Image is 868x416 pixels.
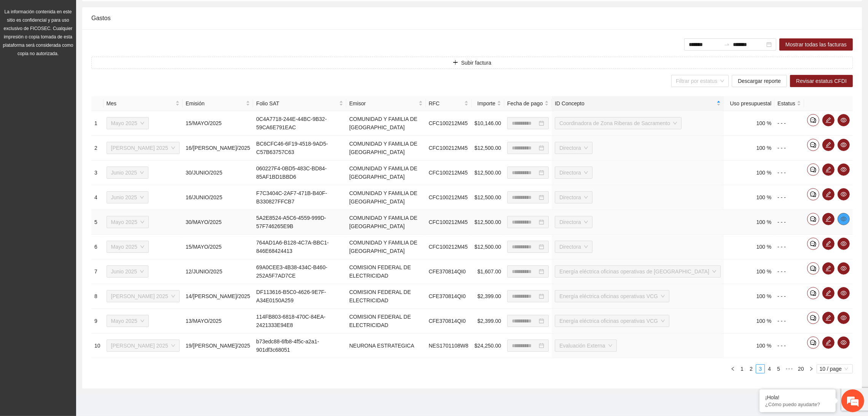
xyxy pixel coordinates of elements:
td: $12,500.00 [471,185,504,210]
td: - - - [774,284,804,309]
span: eye [838,191,849,197]
td: BC6CFC46-6F19-4518-9AD5-C57B63757C63 [253,136,346,160]
span: edit [823,265,834,272]
td: 16/[PERSON_NAME]/2025 [183,136,253,160]
th: Mes [104,96,183,111]
td: - - - [774,210,804,235]
span: edit [823,340,834,346]
button: comment [807,287,819,299]
button: comment [807,312,819,324]
td: 1 [91,111,104,136]
td: $2,399.00 [471,309,504,333]
td: CFC100212M45 [426,111,471,136]
span: eye [838,241,849,247]
span: eye [838,117,849,123]
button: right [807,364,816,373]
td: CFE370814QI0 [426,309,471,333]
span: Estatus [777,99,795,108]
td: 13/MAYO/2025 [183,309,253,333]
li: 5 [774,364,783,373]
button: edit [822,164,835,176]
li: 3 [756,364,765,373]
span: comment [807,340,819,346]
td: 5 [91,210,104,235]
td: $2,399.00 [471,284,504,309]
span: eye [838,290,849,296]
span: comment [807,216,819,222]
td: - - - [774,259,804,284]
span: comment [807,315,819,321]
span: ID Concepto [555,99,715,108]
a: 20 [796,365,806,373]
td: COMUNIDAD Y FAMILIA DE [GEOGRAPHIC_DATA] [346,185,426,210]
div: Chatee con nosotros ahora [40,39,128,49]
button: eye [838,164,850,176]
button: eye [838,238,850,250]
td: 69A0CEE3-4B38-434C-B460-252A5F7AD7CE [253,259,346,284]
button: edit [822,188,835,200]
p: ¿Cómo puedo ayudarte? [765,402,830,407]
span: eye [838,167,849,173]
td: 100 % [724,259,774,284]
span: edit [823,191,834,197]
td: 7 [91,259,104,284]
th: Fecha de pago [504,96,552,111]
button: edit [822,139,835,151]
span: Energía eléctrica oficinas operativas VCG [559,315,665,327]
span: plus [453,60,458,66]
td: $10,146.00 [471,111,504,136]
span: Revisar estatus CFDI [796,77,847,85]
span: ••• [783,364,795,373]
span: Coordinadora de Zona Riberas de Sacramento [559,117,677,129]
td: 100 % [724,136,774,160]
span: Energía eléctrica oficinas operativas de Riberas [559,266,716,277]
th: Emisión [183,96,253,111]
span: Julio 2025 [111,142,175,154]
span: Directora [559,142,588,154]
td: 100 % [724,333,774,358]
span: comment [807,191,819,197]
button: eye [838,213,850,225]
td: 19/[PERSON_NAME]/2025 [183,333,253,358]
li: Next 5 Pages [783,364,795,373]
a: 1 [738,365,746,373]
td: 3 [91,160,104,185]
td: COMUNIDAD Y FAMILIA DE [GEOGRAPHIC_DATA] [346,210,426,235]
a: 5 [774,365,783,373]
span: eye [838,142,849,148]
th: Importe [471,96,504,111]
div: Minimizar ventana de chat en vivo [125,4,143,22]
span: eye [838,265,849,272]
td: b73edc88-6fb8-4f5c-a2a1-901df3c68051 [253,333,346,358]
span: Fecha de pago [507,99,543,108]
button: eye [838,312,850,324]
span: Junio 2025 [111,192,144,203]
td: 16/JUNIO/2025 [183,185,253,210]
td: CFC100212M45 [426,160,471,185]
button: eye [838,262,850,275]
span: Julio 2025 [111,291,175,302]
td: $24,250.00 [471,333,504,358]
td: COMUNIDAD Y FAMILIA DE [GEOGRAPHIC_DATA] [346,235,426,259]
td: 100 % [724,284,774,309]
td: NEURONA ESTRATEGICA [346,333,426,358]
td: 4 [91,185,104,210]
span: Subir factura [461,59,491,67]
td: 15/MAYO/2025 [183,111,253,136]
td: 12/JUNIO/2025 [183,259,253,284]
span: Mostrar todas las facturas [785,40,847,49]
span: swap-right [724,41,730,48]
td: - - - [774,136,804,160]
span: Evaluación Externa [559,340,612,351]
span: Descargar reporte [738,77,781,85]
span: eye [838,216,849,222]
span: edit [823,142,834,148]
a: 4 [765,365,774,373]
span: Directora [559,216,588,228]
td: CFE370814QI0 [426,284,471,309]
td: $12,500.00 [471,235,504,259]
span: Mes [107,99,174,108]
button: edit [822,213,835,225]
td: COMUNIDAD Y FAMILIA DE [GEOGRAPHIC_DATA] [346,160,426,185]
button: eye [838,139,850,151]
